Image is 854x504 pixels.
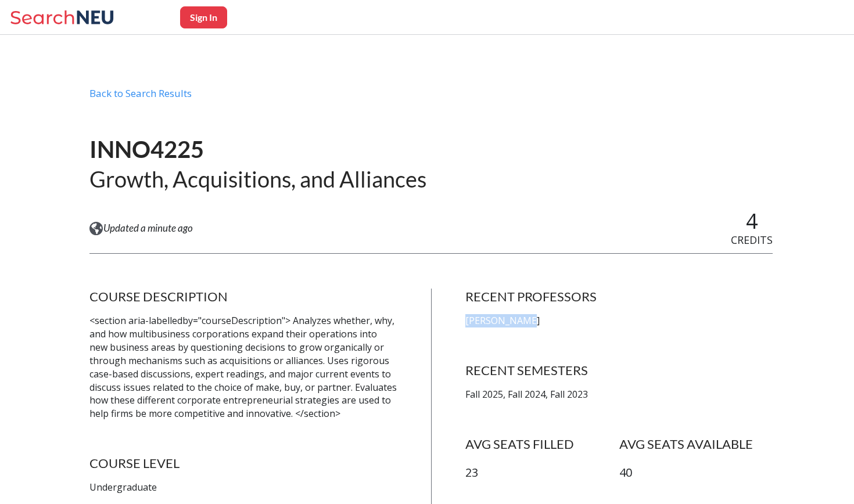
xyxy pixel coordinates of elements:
[465,388,773,401] p: Fall 2025, Fall 2024, Fall 2023
[746,207,758,235] span: 4
[465,314,773,327] p: [PERSON_NAME]
[465,436,619,452] h4: AVG SEATS FILLED
[89,165,426,193] h2: Growth, Acquisitions, and Alliances
[180,6,227,28] button: Sign In
[89,314,397,420] p: <section aria-labelledby="courseDescription"> Analyzes whether, why, and how multibusiness corpor...
[89,455,397,471] h4: COURSE LEVEL
[731,233,773,247] span: CREDITS
[619,436,773,452] h4: AVG SEATS AVAILABLE
[89,481,397,494] p: Undergraduate
[465,289,773,305] h4: RECENT PROFESSORS
[465,362,773,379] h4: RECENT SEMESTERS
[89,87,773,109] div: Back to Search Results
[89,289,397,305] h4: COURSE DESCRIPTION
[89,135,426,164] h1: INNO4225
[465,465,619,481] p: 23
[619,465,773,481] p: 40
[103,222,193,235] span: Updated a minute ago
